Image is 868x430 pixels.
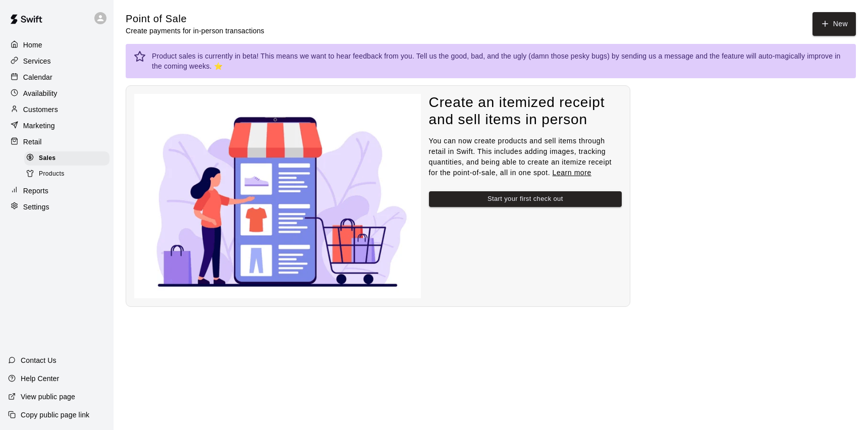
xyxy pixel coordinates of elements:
[21,392,75,402] p: View public page
[23,40,42,50] p: Home
[23,202,49,212] p: Settings
[24,150,114,166] a: Sales
[23,104,58,115] p: Customers
[134,94,421,298] img: Nothing to see here
[8,102,105,117] a: Customers
[21,410,89,420] p: Copy public page link
[8,118,105,133] a: Marketing
[621,52,693,60] a: sending us a message
[8,183,105,198] a: Reports
[812,12,856,36] button: New
[23,88,58,98] p: Availability
[152,47,848,75] div: Product sales is currently in beta! This means we want to hear feedback from you. Tell us the goo...
[21,373,59,384] p: Help Center
[8,70,105,85] a: Calendar
[8,134,105,149] a: Retail
[23,137,42,147] p: Retail
[24,151,110,166] div: Sales
[8,86,105,101] a: Availability
[24,167,110,181] div: Products
[126,12,264,26] h5: Point of Sale
[39,169,65,179] span: Products
[21,355,57,365] p: Contact Us
[8,199,105,214] a: Settings
[24,166,114,182] a: Products
[23,121,55,131] p: Marketing
[429,94,622,129] h4: Create an itemized receipt and sell items in person
[8,53,105,69] a: Services
[553,169,591,177] a: Learn more
[429,191,622,207] button: Start your first check out
[126,26,264,36] p: Create payments for in-person transactions
[23,56,51,66] p: Services
[23,72,52,82] p: Calendar
[23,186,48,196] p: Reports
[8,37,105,52] a: Home
[429,137,612,177] span: You can now create products and sell items through retail in Swift. This includes adding images, ...
[39,153,56,164] span: Sales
